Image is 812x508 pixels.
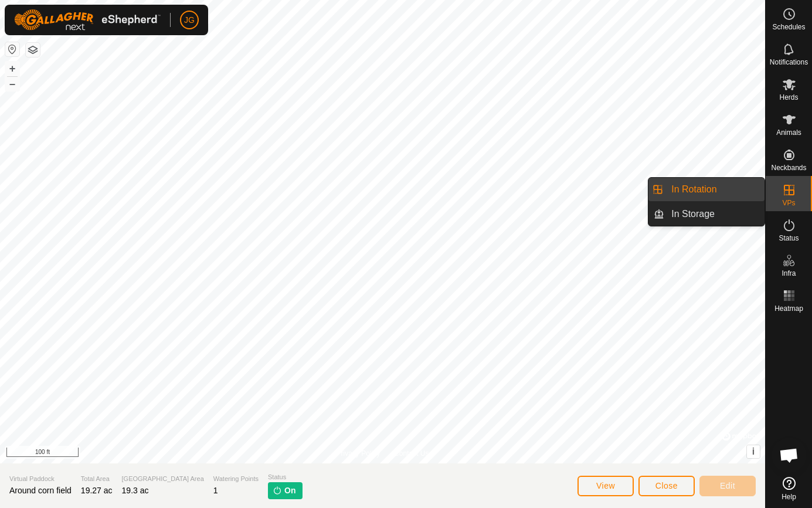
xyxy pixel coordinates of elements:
[638,476,695,496] button: Close
[122,486,149,495] span: 19.3 ac
[268,472,303,482] span: Status
[770,59,808,66] span: Notifications
[9,474,72,484] span: Virtual Paddock
[394,448,429,459] a: Contact Us
[5,77,19,91] button: –
[747,445,760,458] button: i
[752,446,755,456] span: i
[771,164,806,171] span: Neckbands
[766,472,812,505] a: Help
[184,14,195,26] span: JG
[664,202,765,226] a: In Storage
[26,43,40,57] button: Map Layers
[213,486,218,495] span: 1
[648,178,765,201] li: In Rotation
[779,94,798,101] span: Herds
[782,270,796,277] span: Infra
[671,182,716,197] span: In Rotation
[14,9,161,31] img: Gallagher Logo
[772,23,805,31] span: Schedules
[81,474,113,484] span: Total Area
[671,207,715,221] span: In Storage
[699,476,756,496] button: Edit
[81,486,113,495] span: 19.27 ac
[772,438,807,473] div: Open chat
[213,474,259,484] span: Watering Points
[5,42,19,56] button: Reset Map
[782,199,795,206] span: VPs
[284,485,295,497] span: On
[122,474,204,484] span: [GEOGRAPHIC_DATA] Area
[782,493,796,500] span: Help
[9,486,72,495] span: Around corn field
[776,129,801,136] span: Animals
[273,486,282,495] img: turn-on
[648,202,765,226] li: In Storage
[596,481,615,490] span: View
[720,481,735,490] span: Edit
[336,448,380,459] a: Privacy Policy
[5,62,19,76] button: +
[779,235,799,242] span: Status
[655,481,678,490] span: Close
[774,305,803,312] span: Heatmap
[577,476,634,496] button: View
[664,178,765,201] a: In Rotation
